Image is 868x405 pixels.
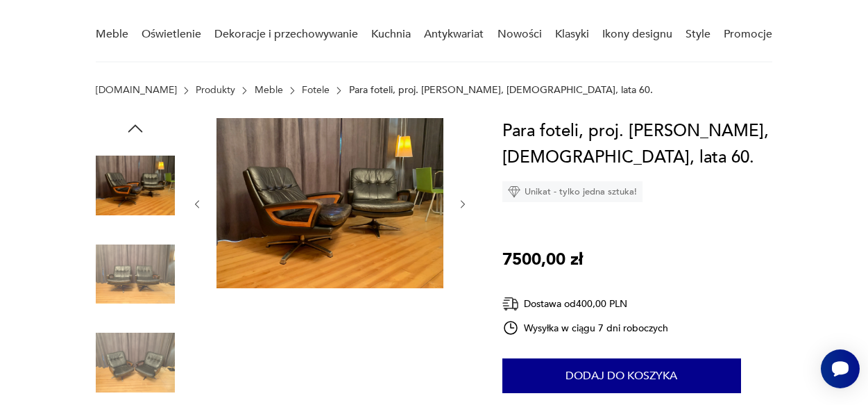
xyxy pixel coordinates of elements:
[142,8,201,61] a: Oświetlenie
[349,85,653,96] p: Para foteli, proj. [PERSON_NAME], [DEMOGRAPHIC_DATA], lata 60.
[216,118,443,288] img: Zdjęcie produktu Para foteli, proj. Carl Straub, Niemcy, lata 60.
[302,85,330,96] a: Fotele
[502,358,741,393] button: Dodaj do koszyka
[96,235,175,314] img: Zdjęcie produktu Para foteli, proj. Carl Straub, Niemcy, lata 60.
[371,8,411,61] a: Kuchnia
[508,185,520,198] img: Ikona diamentu
[502,181,643,202] div: Unikat - tylko jedna sztuka!
[255,85,283,96] a: Meble
[502,295,519,313] img: Ikona dostawy
[724,8,772,61] a: Promocje
[502,247,583,273] p: 7500,00 zł
[502,118,773,171] h1: Para foteli, proj. [PERSON_NAME], [DEMOGRAPHIC_DATA], lata 60.
[602,8,672,61] a: Ikony designu
[214,8,358,61] a: Dekoracje i przechowywanie
[497,8,542,61] a: Nowości
[686,8,710,61] a: Style
[96,323,175,402] img: Zdjęcie produktu Para foteli, proj. Carl Straub, Niemcy, lata 60.
[555,8,589,61] a: Klasyki
[96,85,177,96] a: [DOMAIN_NAME]
[821,349,860,388] iframe: Smartsupp widget button
[196,85,235,96] a: Produkty
[424,8,484,61] a: Antykwariat
[502,295,669,313] div: Dostawa od 400,00 PLN
[96,146,175,225] img: Zdjęcie produktu Para foteli, proj. Carl Straub, Niemcy, lata 60.
[502,320,669,336] div: Wysyłka w ciągu 7 dni roboczych
[96,8,128,61] a: Meble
